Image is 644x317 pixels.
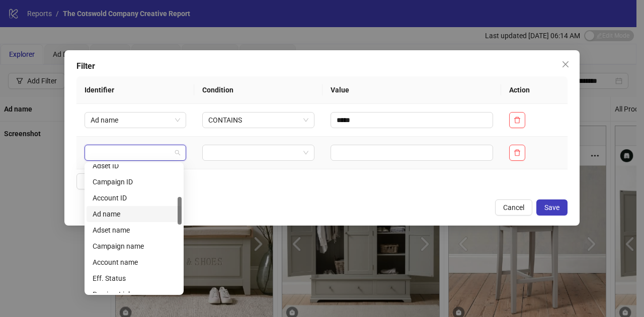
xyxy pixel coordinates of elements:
span: Ad name [91,113,180,128]
div: Ad name [87,206,182,222]
button: Cancel [495,199,532,216]
div: Eff. Status [87,270,182,286]
div: Campaign name [93,241,176,252]
span: delete [514,117,521,124]
div: Ad name [93,208,176,220]
div: Adset name [93,225,176,236]
div: Adset name [87,222,182,238]
div: Filter [76,60,568,72]
button: Save [536,199,568,216]
th: Action [501,76,568,104]
th: Identifier [76,76,194,104]
div: Preview Link [87,286,182,302]
span: CONTAINS [208,113,308,128]
div: Account name [87,254,182,270]
div: Campaign ID [87,174,182,190]
div: Preview Link [93,289,176,300]
div: Account name [93,257,176,268]
div: Adset ID [87,158,182,174]
span: close [561,60,570,68]
th: Condition [194,76,323,104]
button: Add [76,173,116,189]
div: Campaign ID [93,176,176,187]
span: delete [514,149,521,156]
div: Account ID [87,190,182,206]
div: Adset ID [93,160,176,171]
button: Close [557,56,574,72]
th: Value [323,76,501,104]
div: Campaign name [87,238,182,254]
div: Account ID [93,192,176,203]
span: Save [544,203,559,212]
div: Eff. Status [93,273,176,284]
span: Cancel [503,203,524,212]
